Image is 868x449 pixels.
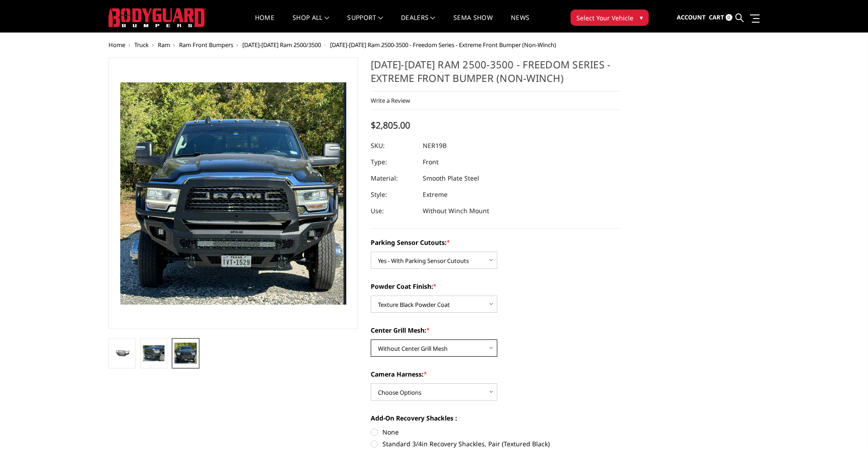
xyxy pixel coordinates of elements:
[371,427,620,437] label: None
[371,203,416,219] dt: Use:
[371,439,620,449] label: Standard 3/4in Recovery Shackles, Pair (Textured Black)
[347,14,383,32] a: Support
[242,41,321,49] a: [DATE]-[DATE] Ram 2500/3500
[179,41,233,49] a: Ram Front Bumpers
[371,238,620,247] label: Parking Sensor Cutouts:
[175,343,196,364] img: 2019-2025 Ram 2500-3500 - Freedom Series - Extreme Front Bumper (Non-Winch)
[371,154,416,170] dt: Type:
[709,13,724,21] span: Cart
[371,170,416,186] dt: Material:
[423,138,447,154] dd: NER19B
[371,186,416,203] dt: Style:
[371,369,620,379] label: Camera Harness:
[134,41,149,49] a: Truck
[823,406,868,449] iframe: Chat Widget
[576,13,633,23] span: Select Your Vehicle
[255,14,274,32] a: Home
[726,14,732,21] span: 0
[158,41,170,49] a: Ram
[371,282,620,291] label: Powder Coat Finish:
[108,41,125,49] a: Home
[108,8,206,27] img: BODYGUARD BUMPERS
[371,413,620,423] label: Add-On Recovery Shackles :
[292,14,329,32] a: shop all
[571,10,649,26] button: Select Your Vehicle
[371,119,410,131] span: $2,805.00
[108,57,358,329] a: 2019-2025 Ram 2500-3500 - Freedom Series - Extreme Front Bumper (Non-Winch)
[371,96,410,105] a: Write a Review
[453,14,493,32] a: SEMA Show
[640,13,643,22] span: ▾
[371,325,620,335] label: Center Grill Mesh:
[423,186,448,203] dd: Extreme
[371,57,620,91] h1: [DATE]-[DATE] Ram 2500-3500 - Freedom Series - Extreme Front Bumper (Non-Winch)
[511,14,529,32] a: News
[677,13,706,21] span: Account
[423,203,489,219] dd: Without Winch Mount
[330,41,556,49] span: [DATE]-[DATE] Ram 2500-3500 - Freedom Series - Extreme Front Bumper (Non-Winch)
[423,154,439,170] dd: Front
[709,5,732,30] a: Cart 0
[677,5,706,30] a: Account
[401,14,435,32] a: Dealers
[111,349,133,359] img: 2019-2025 Ram 2500-3500 - Freedom Series - Extreme Front Bumper (Non-Winch)
[143,345,165,361] img: 2019-2025 Ram 2500-3500 - Freedom Series - Extreme Front Bumper (Non-Winch)
[423,170,479,186] dd: Smooth Plate Steel
[371,138,416,154] dt: SKU:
